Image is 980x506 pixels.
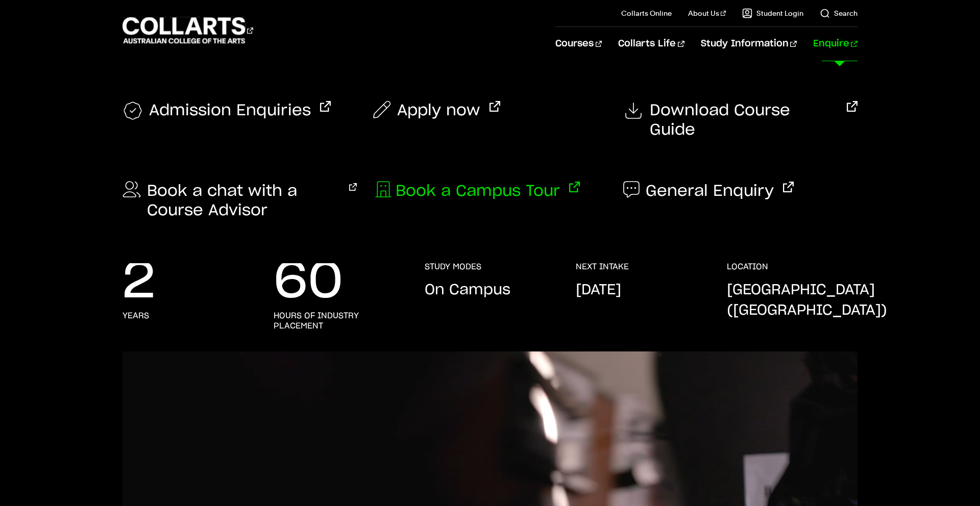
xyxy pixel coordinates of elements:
[373,182,580,201] a: Book a Campus Tour
[122,311,149,321] h3: years
[813,27,857,61] a: Enquire
[122,101,331,121] a: Admission Enquiries
[397,101,480,120] span: Apply now
[576,280,621,300] p: [DATE]
[555,27,602,61] a: Courses
[688,8,726,18] a: About Us
[274,262,343,302] p: 60
[623,101,857,140] a: Download Course Guide
[425,262,481,272] h3: STUDY MODES
[701,27,797,61] a: Study Information
[742,8,803,18] a: Student Login
[396,182,560,201] span: Book a Campus Tour
[149,101,311,121] span: Admission Enquiries
[122,16,253,45] div: Go to homepage
[618,27,684,61] a: Collarts Life
[425,280,510,300] p: On Campus
[820,8,857,18] a: Search
[122,182,357,220] a: Book a chat with a Course Advisor
[373,101,500,120] a: Apply now
[727,262,768,272] h3: LOCATION
[147,182,340,220] span: Book a chat with a Course Advisor
[727,280,887,321] p: [GEOGRAPHIC_DATA] ([GEOGRAPHIC_DATA])
[646,182,774,201] span: General Enquiry
[122,262,155,302] p: 2
[621,8,672,18] a: Collarts Online
[274,311,404,331] h3: hours of industry placement
[623,182,794,201] a: General Enquiry
[650,101,838,140] span: Download Course Guide
[576,262,629,272] h3: NEXT INTAKE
